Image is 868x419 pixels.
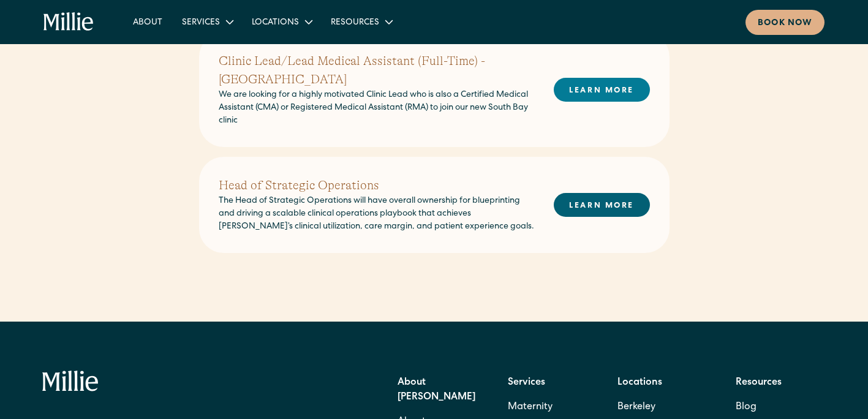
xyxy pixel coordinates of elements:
p: We are looking for a highly motivated Clinic Lead who is also a Certified Medical Assistant (CMA)... [219,89,534,127]
div: Book now [758,17,812,30]
p: The Head of Strategic Operations will have overall ownership for blueprinting and driving a scala... [219,195,534,233]
h2: Clinic Lead/Lead Medical Assistant (Full-Time) - [GEOGRAPHIC_DATA] [219,52,534,89]
a: LEARN MORE [554,193,650,217]
a: Book now [745,10,825,35]
div: Locations [252,17,299,29]
a: LEARN MORE [554,78,650,102]
strong: Services [508,378,545,388]
div: Services [182,17,220,29]
div: Resources [321,12,401,32]
strong: Locations [617,378,662,388]
div: Locations [242,12,321,32]
div: Resources [331,17,379,29]
div: Services [172,12,242,32]
strong: Resources [736,378,782,388]
a: About [123,12,172,32]
strong: About [PERSON_NAME] [398,378,475,402]
h2: Head of Strategic Operations [219,176,534,195]
a: home [43,12,94,32]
